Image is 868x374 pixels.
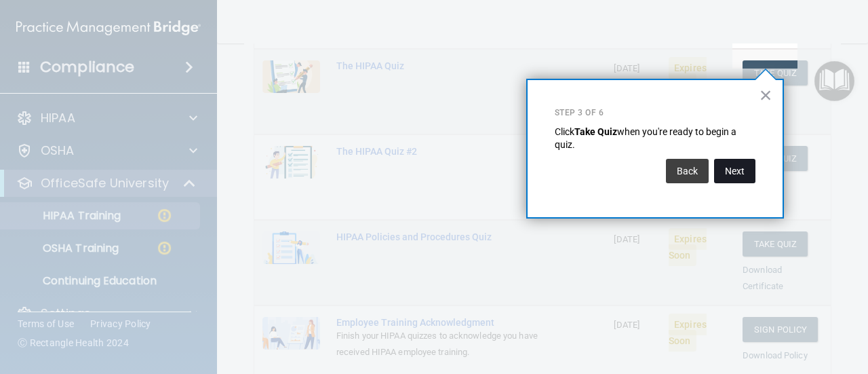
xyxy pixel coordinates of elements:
[743,60,808,86] button: Take Quiz
[555,126,574,137] span: Click
[574,126,617,137] strong: Take Quiz
[555,107,755,119] p: Step 3 of 6
[714,159,755,183] button: Next
[555,126,738,151] span: when you're ready to begin a quiz.
[759,84,772,106] button: Close
[666,159,709,183] button: Back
